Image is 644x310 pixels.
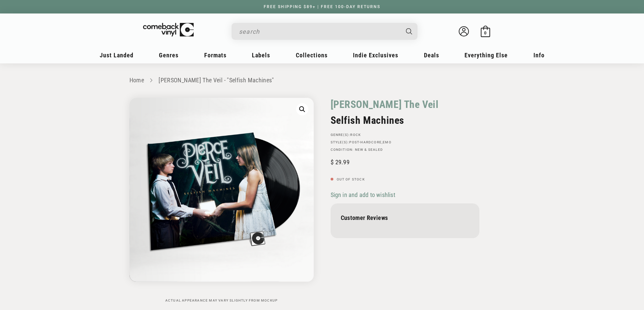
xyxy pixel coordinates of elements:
span: Genres [159,52,178,59]
span: Everything Else [464,52,508,59]
p: Condition: New & Sealed [331,148,479,152]
a: Emo [383,140,391,144]
p: Actual appearance may vary slightly from mockup [129,299,314,303]
input: search [239,25,399,38]
span: 29.99 [331,159,350,166]
button: Sign in and add to wishlist [331,191,397,199]
span: Labels [252,52,270,59]
button: Search [400,23,418,40]
p: Customer Reviews [341,214,469,221]
nav: breadcrumbs [129,76,515,85]
p: Out of stock [331,177,479,181]
span: $ [331,159,334,166]
span: Collections [296,52,328,59]
a: FREE SHIPPING $89+ | FREE 100-DAY RETURNS [257,4,387,9]
span: Info [533,52,545,59]
p: STYLE(S): , [331,140,479,144]
span: Sign in and add to wishlist [331,191,395,198]
a: Home [129,77,144,84]
a: [PERSON_NAME] The Veil [331,98,439,111]
a: Post-Hardcore [349,140,382,144]
span: Just Landed [100,52,134,59]
div: Search [232,23,418,40]
a: [PERSON_NAME] The Veil - "Selfish Machines" [159,77,274,84]
span: Deals [424,52,439,59]
span: Formats [204,52,226,59]
media-gallery: Gallery Viewer [129,98,314,303]
span: Indie Exclusives [353,52,398,59]
h2: Selfish Machines [331,114,479,126]
span: 0 [484,30,486,35]
p: GENRE(S): [331,133,479,137]
a: Rock [350,133,361,137]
